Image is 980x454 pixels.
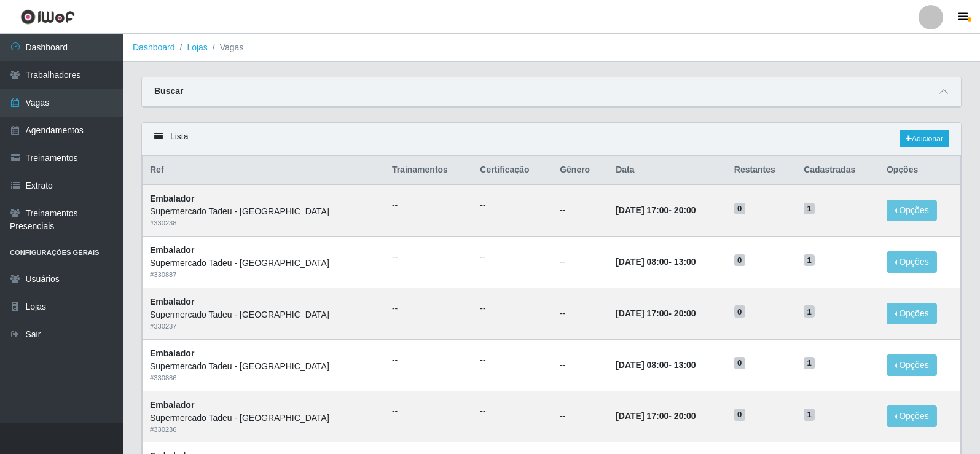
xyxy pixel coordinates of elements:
[150,412,377,425] div: Supermercado Tadeu - [GEOGRAPHIC_DATA]
[150,257,377,270] div: Supermercado Tadeu - [GEOGRAPHIC_DATA]
[804,409,815,421] span: 1
[804,305,815,318] span: 1
[804,254,815,267] span: 1
[674,411,696,421] time: 20:00
[150,400,194,410] strong: Embalador
[133,42,175,52] a: Dashboard
[392,199,465,212] ul: --
[608,156,727,185] th: Data
[150,194,194,203] strong: Embalador
[123,34,980,62] nav: breadcrumb
[480,405,545,418] ul: --
[187,42,207,52] a: Lojas
[150,348,194,358] strong: Embalador
[616,257,668,267] time: [DATE] 08:00
[20,9,75,25] img: CoreUI Logo
[154,86,183,96] strong: Buscar
[392,354,465,367] ul: --
[804,357,815,369] span: 1
[674,205,696,215] time: 20:00
[616,360,668,370] time: [DATE] 08:00
[150,297,194,307] strong: Embalador
[616,411,668,421] time: [DATE] 17:00
[392,302,465,315] ul: --
[734,254,745,267] span: 0
[143,156,385,185] th: Ref
[674,308,696,318] time: 20:00
[480,302,545,315] ul: --
[150,270,377,280] div: # 330887
[616,360,696,370] strong: -
[150,360,377,373] div: Supermercado Tadeu - [GEOGRAPHIC_DATA]
[879,156,961,185] th: Opções
[887,354,937,376] button: Opções
[552,237,608,288] td: --
[552,339,608,391] td: --
[208,41,244,54] li: Vagas
[480,354,545,367] ul: --
[900,130,949,147] a: Adicionar
[734,305,745,318] span: 0
[392,405,465,418] ul: --
[674,257,696,267] time: 13:00
[616,257,696,267] strong: -
[887,405,937,427] button: Opções
[804,203,815,215] span: 1
[150,321,377,332] div: # 330237
[616,308,696,318] strong: -
[887,251,937,273] button: Opções
[887,200,937,221] button: Opções
[472,156,552,185] th: Certificação
[734,203,745,215] span: 0
[150,218,377,229] div: # 330238
[616,205,696,215] strong: -
[616,411,696,421] strong: -
[674,360,696,370] time: 13:00
[150,425,377,435] div: # 330236
[552,156,608,185] th: Gênero
[150,373,377,383] div: # 330886
[616,205,668,215] time: [DATE] 17:00
[734,357,745,369] span: 0
[887,303,937,324] button: Opções
[552,391,608,442] td: --
[150,245,194,255] strong: Embalador
[385,156,472,185] th: Trainamentos
[552,184,608,236] td: --
[552,288,608,339] td: --
[616,308,668,318] time: [DATE] 17:00
[150,308,377,321] div: Supermercado Tadeu - [GEOGRAPHIC_DATA]
[727,156,796,185] th: Restantes
[150,205,377,218] div: Supermercado Tadeu - [GEOGRAPHIC_DATA]
[480,251,545,264] ul: --
[734,409,745,421] span: 0
[796,156,879,185] th: Cadastradas
[392,251,465,264] ul: --
[480,199,545,212] ul: --
[142,123,961,155] div: Lista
